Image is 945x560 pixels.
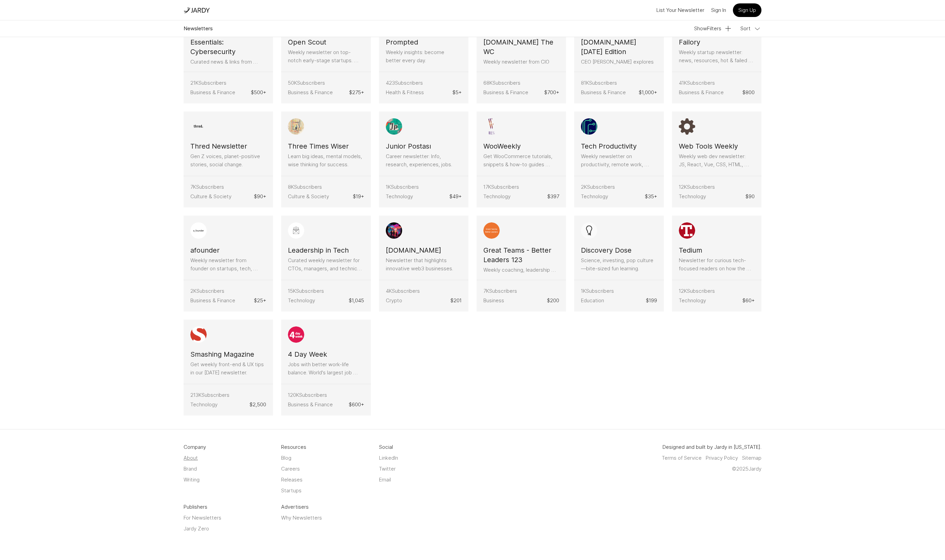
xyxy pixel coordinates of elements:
[679,48,755,65] p: Weekly startup newsletter: news, resources, hot & failed startups.
[662,454,702,462] a: Terms of Service
[353,192,364,201] span: $ 19 +
[581,296,604,305] span: Education
[679,37,700,47] h3: Failory
[349,88,364,97] span: $ 275 +
[190,79,226,87] span: 21K Subscribers
[379,7,468,103] button: Prompted logo Prompted Weekly insights: become better every day. 423Subscribers Health & Fitness $5+
[477,112,566,207] button: WooWeekly logo WooWeekly Get WooCommerce tutorials, snippets & how-to guides every Wed. 17KSubscr...
[288,222,304,239] img: Leadership in Tech logo
[574,216,664,311] button: Discovery Dose logo Discovery Dose Science, investing, pop culture—bite-sized fun learning. 1KSub...
[184,476,200,484] a: Writing
[288,296,315,305] span: Technology
[483,192,511,201] span: Technology
[679,256,755,273] p: Newsletter for curious tech-focused readers on how the world works.
[547,192,559,201] span: $ 397
[483,141,521,151] h3: WooWeekly
[679,152,755,169] p: Weekly web dev newsletter: JS, React, Vue, CSS, HTML, SVG, AI tools.
[184,503,273,511] span: Publishers
[483,222,500,239] img: Great Teams - Better Leaders 123 logo
[379,454,398,462] a: LinkedIn
[581,152,657,169] p: Weekly newsletter on productivity, remote work, culture, brain science.
[288,37,326,47] h3: Open Scout
[281,487,302,495] a: Startups
[483,79,520,87] span: 68K Subscribers
[452,88,462,97] span: $ 5 +
[483,118,500,135] img: WooWeekly logo
[694,24,732,33] button: ShowFilters
[679,88,724,97] span: Business & Finance
[288,192,329,201] span: Culture & Society
[679,287,715,295] span: 12K Subscribers
[190,152,266,169] p: Gen Z voices, planet-positive stories, social change.
[679,296,706,305] span: Technology
[190,58,266,66] p: Curated news & links from experts, never miss anything.
[288,118,304,135] img: Three Times Wiser logo
[581,37,657,56] h3: [DOMAIN_NAME] [DATE] Edition
[288,48,364,65] p: Weekly newsletter on top-notch early-stage startups. Read by top investors.
[251,88,266,97] span: $ 500 +
[288,152,364,169] p: Learn big ideas, mental models, wise thinking for success.
[581,245,632,255] h3: Discovery Dose
[483,266,559,274] p: Weekly coaching, leadership newsletter w/ ideas, quotes, tweets.
[679,183,715,191] span: 12K Subscribers
[745,192,755,201] span: $ 90
[544,88,559,97] span: $ 700 +
[740,24,761,33] button: Sort
[574,112,664,207] button: Tech Productivity logo Tech Productivity Weekly newsletter on productivity, remote work, culture,...
[386,287,420,295] span: 4K Subscribers
[379,465,396,473] a: Twitter
[679,192,706,201] span: Technology
[190,245,220,255] h3: afounder
[281,503,371,511] span: Advertisers
[672,112,761,207] button: Web Tools Weekly logo Web Tools Weekly Weekly web dev newsletter: JS, React, Vue, CSS, HTML, SVG,...
[574,7,664,103] button: Alts.co Sunday Edition logo [DOMAIN_NAME] [DATE] Edition CEO [PERSON_NAME] explores unique invest...
[288,79,325,87] span: 50K Subscribers
[184,514,273,522] a: For Newsletters
[190,37,266,56] h3: Essentials: Cybersecurity
[386,48,462,65] p: Weekly insights: become better every day.
[190,296,235,305] span: Business & Finance
[386,192,413,201] span: Technology
[672,216,761,311] button: Tedium logo Tedium Newsletter for curious tech-focused readers on how the world works. 12KSubscri...
[281,443,306,451] span: Resources
[639,88,657,97] span: $ 1,000 +
[386,88,424,97] span: Health & Fitness
[483,287,517,295] span: 7K Subscribers
[477,216,566,311] button: Great Teams - Better Leaders 123 logo Great Teams - Better Leaders 123 Weekly coaching, leadershi...
[581,183,615,191] span: 2K Subscribers
[379,476,391,484] a: Email
[190,401,218,409] span: Technology
[184,465,197,473] a: Brand
[184,443,206,451] span: Company
[477,7,566,103] button: Alts.co The WC logo [DOMAIN_NAME] The WC Weekly newsletter from CIO [PERSON_NAME] on 5 things on ...
[581,256,657,273] p: Science, investing, pop culture—bite-sized fun learning.
[581,58,657,74] p: CEO [PERSON_NAME] explores unique investing topics, weekly.
[483,37,559,56] h3: [DOMAIN_NAME] The WC
[281,476,303,484] a: Releases
[483,245,559,265] h3: Great Teams - Better Leaders 123
[288,401,333,409] span: Business & Finance
[656,5,704,16] button: List Your Newsletter
[581,88,626,97] span: Business & Finance
[449,192,462,201] span: $ 49 +
[184,24,213,33] p: Newsletters
[288,360,364,377] p: Jobs with better work-life balance. World's largest job board.
[483,58,559,74] p: Weekly newsletter from CIO [PERSON_NAME] on 5 things on his mind.
[581,79,617,87] span: 81K Subscribers
[483,183,519,191] span: 17K Subscribers
[184,320,273,415] button: Smashing Magazine logo Smashing Magazine Get weekly front-end & UX tips in our [DATE] newsletter....
[672,7,761,103] button: Failory logo Failory Weekly startup newsletter: news, resources, hot & failed startups. 41KSubscr...
[386,141,431,151] h3: Junior Postası
[742,88,755,97] span: $ 800
[190,118,207,135] img: Thred Newsletter logo
[679,141,738,151] h3: Web Tools Weekly
[190,287,224,295] span: 2K Subscribers
[184,454,198,462] a: About
[386,37,418,47] h3: Prompted
[190,6,210,14] img: tatem logo
[254,296,266,305] span: $ 25 +
[379,216,468,311] button: web3adv.media logo [DOMAIN_NAME] Newsletter that highlights innovative web3 businesses. 4KSubscri...
[581,287,614,295] span: 1K Subscribers
[190,360,266,377] p: Get weekly front-end & UX tips in our [DATE] newsletter.
[733,3,761,17] a: Sign Up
